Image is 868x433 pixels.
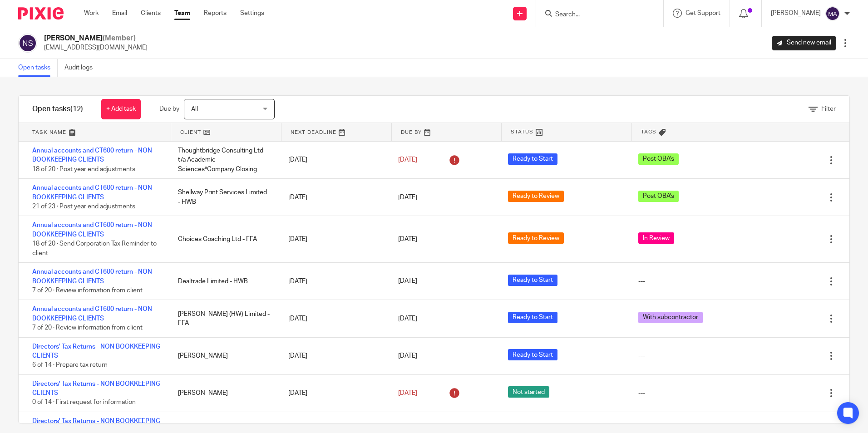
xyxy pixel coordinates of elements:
div: --- [638,389,645,398]
span: Tags [641,128,656,136]
h2: [PERSON_NAME] [44,34,148,43]
input: Search [554,11,636,19]
p: [PERSON_NAME] [771,9,821,18]
span: With subcontractor [638,312,703,323]
div: Dealtrade Limited - HWB [169,272,279,290]
span: Ready to Review [508,191,564,202]
a: Directors' Tax Returns - NON BOOKKEEPING CLIENTS [32,344,160,359]
span: [DATE] [398,157,417,163]
span: 21 of 23 · Post year end adjustments [32,203,135,210]
span: [DATE] [398,194,417,201]
a: Audit logs [64,59,99,77]
a: Annual accounts and CT600 return - NON BOOKKEEPING CLIENTS [32,269,152,284]
div: [DATE] [279,230,389,248]
div: [DATE] [279,347,389,365]
a: Annual accounts and CT600 return - NON BOOKKEEPING CLIENTS [32,306,152,321]
span: 18 of 20 · Send Corporation Tax Reminder to client [32,241,157,256]
a: + Add task [101,99,141,119]
span: [DATE] [398,278,417,285]
div: Shellway Print Services Limited - HWB [169,183,279,211]
div: Thoughtbridge Consulting Ltd t/a Academic Sciences*Company Closing [169,142,279,178]
a: Send new email [772,36,836,50]
img: svg%3E [825,6,840,21]
span: [DATE] [398,236,417,242]
span: (12) [70,105,83,113]
p: Due by [159,104,179,113]
a: Reports [204,9,227,18]
span: [DATE] [398,353,417,359]
span: [DATE] [398,390,417,396]
span: 7 of 20 · Review information from client [32,287,143,294]
div: --- [638,277,645,286]
div: [DATE] [279,310,389,328]
a: Annual accounts and CT600 return - NON BOOKKEEPING CLIENTS [32,185,152,200]
div: [DATE] [279,151,389,169]
div: [PERSON_NAME] [169,384,279,402]
span: Status [511,128,533,136]
span: Get Support [686,10,720,16]
a: Team [174,9,190,18]
h1: Open tasks [32,104,83,114]
span: Ready to Start [508,153,557,165]
img: svg%3E [18,34,37,53]
a: Clients [141,9,161,18]
span: Ready to Start [508,275,557,286]
a: Work [84,9,99,18]
div: [PERSON_NAME] [169,347,279,365]
span: All [191,106,198,113]
a: Directors' Tax Returns - NON BOOKKEEPING CLIENTS [32,381,160,396]
a: Annual accounts and CT600 return - NON BOOKKEEPING CLIENTS [32,222,152,237]
div: [PERSON_NAME] (HW) Limited - FFA [169,305,279,333]
span: (Member) [103,34,136,42]
span: 0 of 14 · First request for information [32,399,136,406]
span: Filter [821,106,836,112]
div: [DATE] [279,188,389,207]
div: --- [638,351,645,360]
span: 7 of 20 · Review information from client [32,325,143,331]
img: Pixie [18,7,64,20]
span: 18 of 20 · Post year end adjustments [32,166,135,172]
span: Post OBA's [638,191,679,202]
a: Email [112,9,127,18]
span: Ready to Start [508,312,557,323]
span: Post OBA's [638,153,679,165]
span: Ready to Start [508,349,557,360]
a: Annual accounts and CT600 return - NON BOOKKEEPING CLIENTS [32,148,152,163]
div: Choices Coaching Ltd - FFA [169,230,279,248]
a: Open tasks [18,59,58,77]
span: [DATE] [398,315,417,322]
div: [DATE] [279,272,389,290]
span: In Review [638,232,674,244]
span: 6 of 14 · Prepare tax return [32,362,108,368]
span: Not started [508,386,549,398]
p: [EMAIL_ADDRESS][DOMAIN_NAME] [44,43,148,52]
div: [DATE] [279,384,389,402]
span: Ready to Review [508,232,564,244]
a: Settings [240,9,264,18]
